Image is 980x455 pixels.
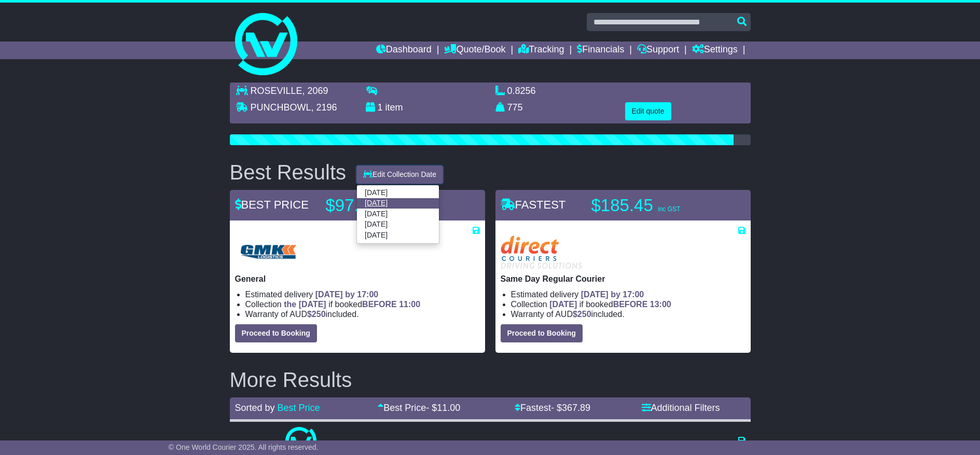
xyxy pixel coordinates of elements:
[511,299,746,309] li: Collection
[235,274,480,284] p: General
[312,310,326,319] span: 250
[518,42,564,59] a: Tracking
[577,310,591,319] span: 250
[507,102,523,113] span: 775
[284,300,326,309] span: the [DATE]
[326,195,456,216] p: $97.09
[501,274,746,284] p: Same Day Regular Courier
[362,300,397,309] span: BEFORE
[549,300,577,309] span: [DATE]
[591,195,721,216] p: $185.45
[385,102,403,113] span: item
[376,42,432,59] a: Dashboard
[551,403,590,413] span: - $
[581,290,644,299] span: [DATE] by 17:00
[562,403,590,413] span: 367.89
[642,403,720,413] a: Additional Filters
[511,309,746,319] li: Warranty of AUD included.
[357,209,439,219] a: [DATE]
[625,102,671,120] button: Edit quote
[284,300,420,309] span: if booked
[357,219,439,230] a: [DATE]
[315,290,379,299] span: [DATE] by 17:00
[437,403,460,413] span: 11.00
[278,403,320,413] a: Best Price
[444,42,505,59] a: Quote/Book
[511,289,746,299] li: Estimated delivery
[378,403,460,413] a: Best Price- $11.00
[515,403,590,413] a: Fastest- $367.89
[245,289,480,299] li: Estimated delivery
[245,309,480,319] li: Warranty of AUD included.
[577,42,624,59] a: Financials
[650,300,671,309] span: 13:00
[692,42,738,59] a: Settings
[613,300,648,309] span: BEFORE
[235,236,301,269] img: GMK Logistics: General
[245,299,480,309] li: Collection
[169,443,319,451] span: © One World Courier 2025. All rights reserved.
[235,324,317,342] button: Proceed to Booking
[501,198,566,211] span: FASTEST
[501,236,582,269] img: Direct: Same Day Regular Courier
[235,198,309,211] span: BEST PRICE
[426,403,460,413] span: - $
[507,86,536,96] span: 0.8256
[637,42,679,59] a: Support
[573,310,591,319] span: $
[399,300,420,309] span: 11:00
[658,205,680,213] span: inc GST
[311,102,337,113] span: , 2196
[357,198,439,209] a: [DATE]
[235,403,275,413] span: Sorted by
[501,324,583,342] button: Proceed to Booking
[549,300,671,309] span: if booked
[356,166,443,184] button: Edit Collection Date
[307,310,326,319] span: $
[225,161,352,184] div: Best Results
[230,368,751,391] h2: More Results
[251,102,311,113] span: PUNCHBOWL
[378,102,383,113] span: 1
[302,86,328,96] span: , 2069
[251,86,302,96] span: ROSEVILLE
[357,230,439,240] a: [DATE]
[357,188,439,198] a: [DATE]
